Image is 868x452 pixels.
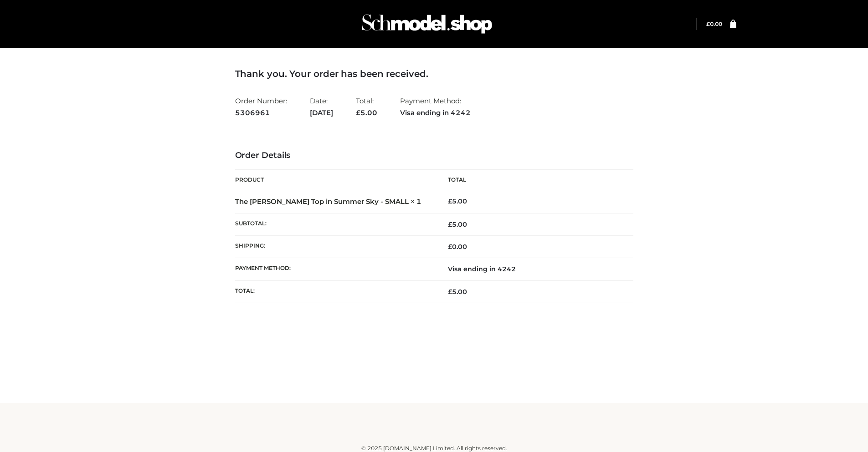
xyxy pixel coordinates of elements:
[448,220,452,229] span: £
[235,197,409,206] a: The [PERSON_NAME] Top in Summer Sky - SMALL
[235,107,287,119] strong: 5306961
[356,93,377,121] li: Total:
[310,93,333,121] li: Date:
[310,107,333,119] strong: [DATE]
[448,288,452,296] span: £
[448,243,467,251] bdi: 0.00
[235,68,633,79] h3: Thank you. Your order has been received.
[235,280,434,303] th: Total:
[235,170,434,190] th: Product
[411,197,421,206] strong: × 1
[434,170,633,190] th: Total
[448,288,467,296] span: 5.00
[400,107,471,119] strong: Visa ending in 4242
[448,197,452,205] span: £
[448,220,467,229] span: 5.00
[356,108,377,117] span: 5.00
[235,236,434,258] th: Shipping:
[359,6,495,42] img: Schmodel Admin 964
[235,151,633,161] h3: Order Details
[235,258,434,280] th: Payment method:
[356,108,360,117] span: £
[448,197,467,205] bdi: 5.00
[706,20,722,27] bdi: 0.00
[400,93,471,121] li: Payment Method:
[434,258,633,280] td: Visa ending in 4242
[448,243,452,251] span: £
[235,93,287,121] li: Order Number:
[235,213,434,235] th: Subtotal:
[706,20,710,27] span: £
[706,20,722,27] a: £0.00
